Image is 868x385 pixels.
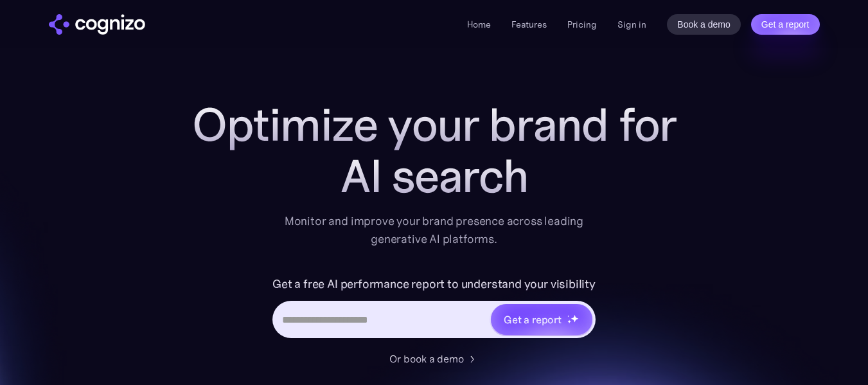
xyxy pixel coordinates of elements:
[49,14,145,35] a: home
[276,212,592,248] div: Monitor and improve your brand presence across leading generative AI platforms.
[490,303,594,336] a: Get a reportstarstarstar
[617,17,646,32] a: Sign in
[571,314,579,323] img: star
[49,14,145,35] img: cognizo logo
[272,274,596,294] label: Get a free AI performance report to understand your visibility
[389,351,479,366] a: Or book a demo
[177,150,691,202] div: AI search
[504,312,562,327] div: Get a report
[567,315,569,317] img: star
[567,19,597,30] a: Pricing
[511,19,547,30] a: Features
[272,274,596,345] form: Hero URL Input Form
[751,14,820,35] a: Get a report
[667,14,741,35] a: Book a demo
[177,99,691,150] h1: Optimize your brand for
[467,19,491,30] a: Home
[389,351,464,366] div: Or book a demo
[567,319,572,324] img: star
